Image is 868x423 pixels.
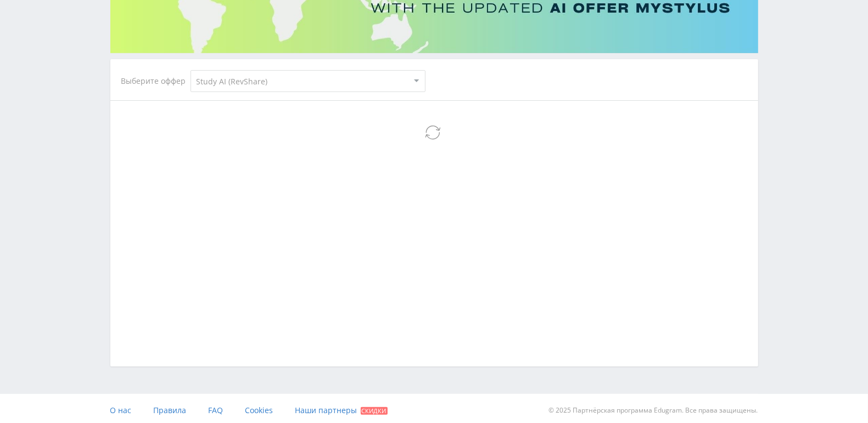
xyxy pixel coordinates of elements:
span: Cookies [245,405,273,415]
span: О нас [110,405,132,415]
span: Наши партнеры [295,405,357,415]
div: Выберите оффер [121,77,191,85]
span: Скидки [361,407,388,415]
span: Правила [154,405,187,415]
span: FAQ [209,405,223,415]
